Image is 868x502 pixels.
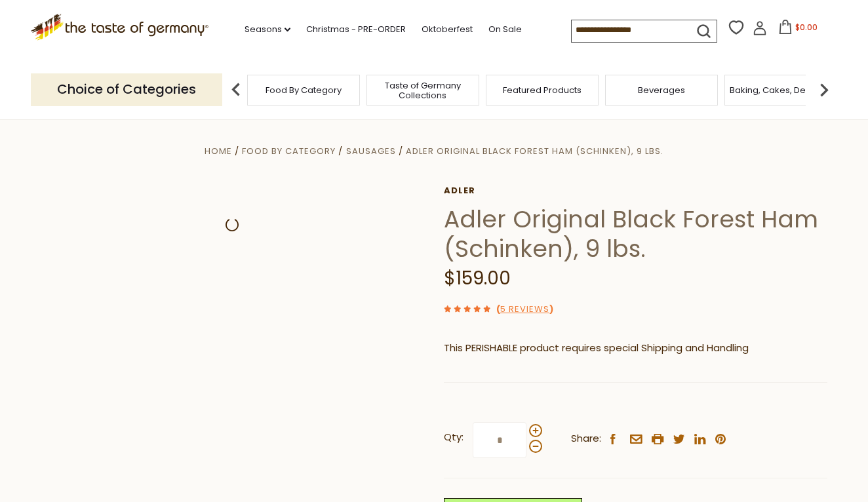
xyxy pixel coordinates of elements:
a: Adler Original Black Forest Ham (Schinken), 9 lbs. [406,145,663,157]
a: Food By Category [242,145,336,157]
h1: Adler Original Black Forest Ham (Schinken), 9 lbs. [444,204,827,263]
p: This PERISHABLE product requires special Shipping and Handling [444,340,827,357]
img: next arrow [811,77,837,103]
span: $0.00 [795,22,818,33]
a: Seasons [245,22,290,37]
a: Home [205,145,232,157]
p: Choice of Categories [31,73,222,106]
span: $159.00 [444,265,511,291]
a: Christmas - PRE-ORDER [306,22,406,37]
a: Taste of Germany Collections [370,81,475,100]
strong: Qty: [444,429,464,446]
span: Share: [571,431,601,447]
a: Featured Products [503,85,582,95]
input: Qty: [473,422,526,458]
a: On Sale [488,22,522,37]
button: $0.00 [770,20,825,39]
img: previous arrow [223,77,249,103]
a: Food By Category [266,85,342,95]
li: We will ship this product in heat-protective packaging and ice. [456,366,827,383]
a: Oktoberfest [422,22,473,37]
a: Adler [444,185,827,196]
span: ( ) [496,303,553,315]
a: Baking, Cakes, Desserts [730,85,831,95]
a: Beverages [638,85,685,95]
a: 5 Reviews [500,303,549,317]
a: Sausages [346,145,396,157]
